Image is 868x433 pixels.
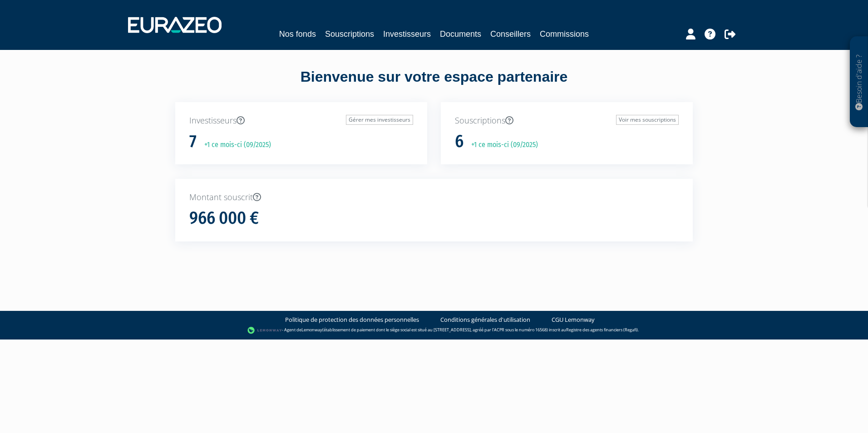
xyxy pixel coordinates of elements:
[189,132,197,151] h1: 7
[128,17,222,33] img: 1732889491-logotype_eurazeo_blanc_rvb.png
[490,28,531,40] a: Conseillers
[198,140,271,150] p: +1 ce mois-ci (09/2025)
[455,132,464,151] h1: 6
[9,326,859,335] div: - Agent de (établissement de paiement dont le siège social est situé au [STREET_ADDRESS], agréé p...
[189,115,413,127] p: Investisseurs
[168,67,700,102] div: Bienvenue sur votre espace partenaire
[440,28,481,40] a: Documents
[566,327,638,333] a: Registre des agents financiers (Regafi)
[383,28,431,40] a: Investisseurs
[616,115,679,125] a: Voir mes souscriptions
[455,115,679,127] p: Souscriptions
[440,315,530,324] a: Conditions générales d'utilisation
[189,209,259,228] h1: 966 000 €
[285,315,419,324] a: Politique de protection des données personnelles
[279,28,316,40] a: Nos fonds
[346,115,413,125] a: Gérer mes investisseurs
[465,140,538,150] p: +1 ce mois-ci (09/2025)
[540,28,589,40] a: Commissions
[301,327,322,333] a: Lemonway
[247,326,282,335] img: logo-lemonway.png
[189,192,679,203] p: Montant souscrit
[325,28,374,40] a: Souscriptions
[854,41,864,123] p: Besoin d'aide ?
[552,315,595,324] a: CGU Lemonway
